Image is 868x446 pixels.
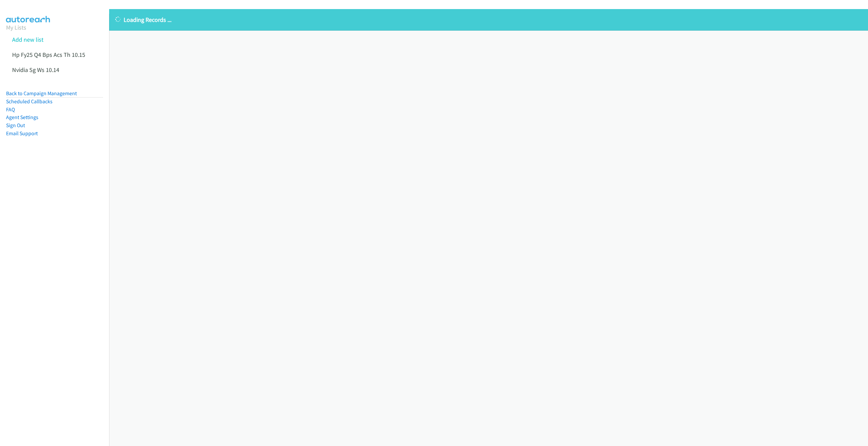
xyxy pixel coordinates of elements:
a: Hp Fy25 Q4 Bps Acs Th 10.15 [12,51,85,59]
a: Agent Settings [6,114,38,120]
a: Sign Out [6,122,25,128]
a: Scheduled Callbacks [6,98,53,105]
p: Loading Records ... [115,15,862,24]
a: Add new list [12,36,43,43]
a: FAQ [6,106,15,113]
a: My Lists [6,24,26,31]
a: Email Support [6,130,38,137]
a: Nvidia Sg Ws 10.14 [12,66,59,74]
a: Back to Campaign Management [6,90,77,97]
